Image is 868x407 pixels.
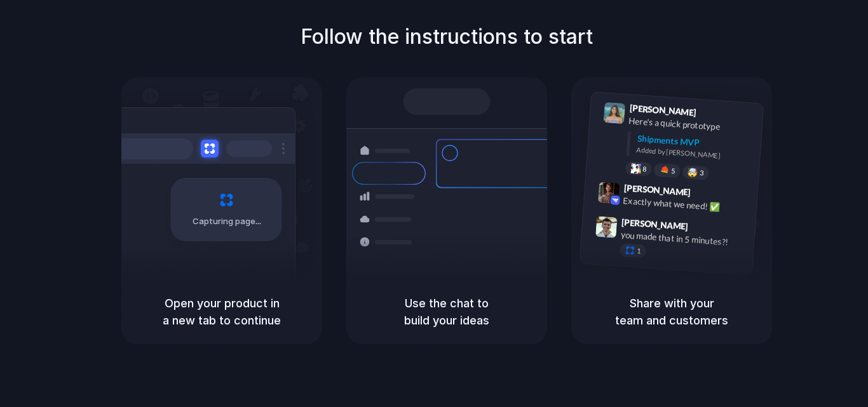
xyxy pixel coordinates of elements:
[642,166,647,173] span: 8
[623,194,750,216] div: Exactly what we need! ✅
[700,107,726,123] span: 9:41 AM
[637,248,641,255] span: 1
[137,295,307,329] h5: Open your product in a new tab to continue
[636,145,753,163] div: Added by [PERSON_NAME]
[301,22,593,52] h1: Follow the instructions to start
[695,187,721,203] span: 9:42 AM
[587,295,757,329] h5: Share with your team and customers
[629,101,696,119] span: [PERSON_NAME]
[671,168,675,175] span: 5
[193,215,263,228] span: Capturing page
[628,114,756,136] div: Here's a quick prototype
[362,295,532,329] h5: Use the chat to build your ideas
[692,222,718,237] span: 9:47 AM
[620,229,747,250] div: you made that in 5 minutes?!
[688,168,698,178] div: 🤯
[700,170,704,177] span: 3
[637,132,754,153] div: Shipments MVP
[623,181,691,199] span: [PERSON_NAME]
[621,215,689,234] span: [PERSON_NAME]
